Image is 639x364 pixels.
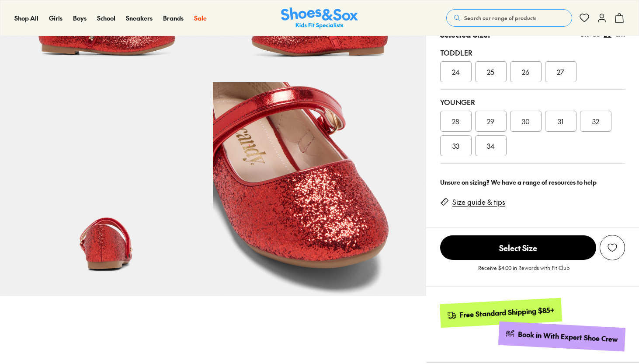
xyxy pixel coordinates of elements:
[97,14,115,22] span: School
[14,14,38,22] span: Shop All
[73,14,87,22] span: Boys
[557,66,564,77] span: 27
[558,116,563,126] span: 31
[281,7,358,29] a: Shoes & Sox
[487,66,494,77] span: 25
[487,116,494,126] span: 29
[440,235,596,260] button: Select Size
[498,322,625,352] a: Book in With Expert Shoe Crew
[163,14,184,23] a: Brands
[440,178,625,187] div: Unsure on sizing? We have a range of resources to help
[452,116,459,126] span: 28
[487,140,495,151] span: 34
[600,235,625,260] button: Add to Wishlist
[439,298,562,328] a: Free Standard Shipping $85+
[452,140,459,151] span: 33
[592,116,599,126] span: 32
[518,329,618,344] div: Book in With Expert Shoe Crew
[522,116,530,126] span: 30
[452,197,505,207] a: Size guide & tips
[440,47,625,58] div: Toddler
[49,14,63,22] span: Girls
[522,66,529,77] span: 26
[464,14,536,22] span: Search our range of products
[459,305,555,320] div: Free Standard Shipping $85+
[126,14,153,23] a: Sneakers
[73,14,87,23] a: Boys
[452,66,460,77] span: 24
[194,14,207,22] span: Sale
[213,82,426,295] img: 7-558125_1
[49,14,63,23] a: Girls
[194,14,207,23] a: Sale
[478,264,570,280] p: Receive $4.00 in Rewards with Fit Club
[14,14,38,23] a: Shop All
[281,7,358,29] img: SNS_Logo_Responsive.svg
[446,9,572,27] button: Search our range of products
[163,14,184,22] span: Brands
[97,14,115,23] a: School
[440,97,625,107] div: Younger
[126,14,153,22] span: Sneakers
